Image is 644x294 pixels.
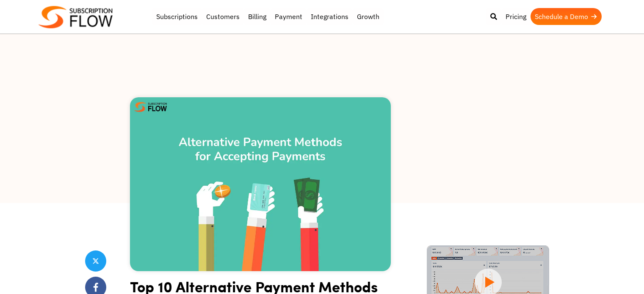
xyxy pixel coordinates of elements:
a: Billing [244,8,271,25]
a: Pricing [501,8,531,25]
a: Integrations [307,8,353,25]
a: Growth [353,8,384,25]
a: Payment [271,8,307,25]
a: Schedule a Demo [531,8,602,25]
img: Subscriptionflow [39,6,113,28]
a: Customers [202,8,244,25]
img: Alternative Payment Methods for Accepting Payments [130,97,391,271]
a: Subscriptions [152,8,202,25]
